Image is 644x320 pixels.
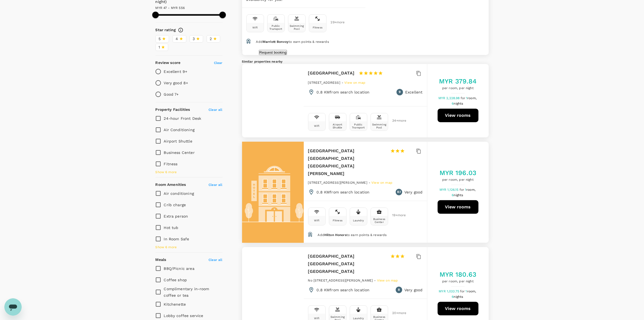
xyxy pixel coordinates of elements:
[164,150,195,155] span: Business Center
[164,116,202,121] span: 24-hour Front Desk
[466,96,477,100] span: 1
[308,253,386,275] h6: [GEOGRAPHIC_DATA] [GEOGRAPHIC_DATA] [GEOGRAPHIC_DATA]
[289,24,304,30] div: Swimming Pool
[377,279,398,282] span: View on map
[353,219,364,222] div: Laundry
[156,182,186,188] h6: Room Amenities
[466,289,477,293] span: 1
[372,123,387,129] div: Swimming Pool
[397,189,401,195] span: 8.1
[164,302,186,306] span: Kitchenette
[404,189,422,195] p: Very good
[372,218,387,224] div: Business Center
[440,279,477,284] span: per room, per night
[209,108,222,112] span: Clear all
[440,177,477,183] span: per room, per night
[313,26,322,29] div: Fitness
[466,188,475,192] span: room,
[252,26,258,29] div: Wifi
[164,139,192,143] span: Airport Shuttle
[164,266,194,271] span: BBQ/Picnic area
[399,89,401,95] span: 9
[164,278,187,282] span: Coffee shop
[454,193,463,197] span: nights
[330,123,345,129] div: Airport Shuttle
[452,295,464,299] span: 6
[314,317,320,320] div: Wifi
[314,219,320,222] div: Wifi
[440,169,477,177] h5: MYR 196.03
[210,36,212,42] span: 2
[164,287,209,298] span: Complimentary in-room coffee or tea
[164,191,194,196] span: Air conditioning
[353,317,364,320] div: Laundry
[156,245,177,250] span: Show 6 more
[439,77,477,86] h5: MYR 379.84
[317,89,370,95] p: 0.8 KM from search location
[439,289,460,293] span: MYR 1,033.75
[214,61,223,65] span: Clear
[156,107,190,113] h6: Property Facilities
[333,219,342,222] div: Fitness
[377,278,398,282] a: View on map
[209,183,222,187] span: Clear all
[439,86,477,91] span: per room, per night
[159,36,161,42] span: 5
[467,96,477,100] span: room,
[461,96,466,100] span: for
[438,302,478,315] button: View rooms
[164,237,189,241] span: In Room Safe
[438,96,461,100] span: MYR 2,228.98
[331,21,339,24] span: 29 + more
[159,44,160,50] span: 1
[308,147,386,177] h6: [GEOGRAPHIC_DATA] [GEOGRAPHIC_DATA] [GEOGRAPHIC_DATA][PERSON_NAME]
[324,233,346,237] span: Hilton Honors
[156,60,181,66] h6: Review score
[440,270,477,279] h5: MYR 180.63
[156,257,166,263] h6: Meals
[374,279,377,282] span: -
[371,181,392,185] span: View on map
[405,89,422,95] p: Excellent
[4,298,22,316] iframe: Button to launch messaging window
[178,27,183,33] svg: Star ratings are awarded to properties to represent the quality of services, facilities, and amen...
[398,287,400,293] span: 8
[164,214,188,218] span: Extra person
[392,214,401,217] span: 19 + more
[344,80,365,85] a: View on map
[317,189,370,195] p: 0.8 KM from search location
[164,313,203,318] span: Lobby coffee service
[438,109,478,122] button: View rooms
[259,50,287,55] button: Request booking
[392,119,401,122] span: 34 + more
[308,69,355,77] h6: [GEOGRAPHIC_DATA]
[460,188,465,192] span: for
[317,287,370,293] p: 0.8 KM from search location
[308,279,373,282] span: No [STREET_ADDRESS][PERSON_NAME]
[440,188,460,192] span: MYR 1,126.15
[454,295,463,299] span: nights
[392,311,401,315] span: 20 + more
[256,40,329,44] span: Add to earn points & rewards
[342,81,344,85] span: -
[318,233,387,237] span: Add to earn points & rewards
[467,289,476,293] span: room,
[164,203,186,207] span: Crib charge
[452,102,464,105] span: 6
[438,200,478,214] button: View rooms
[164,225,179,230] span: Hot tub
[164,92,179,97] p: Good 7+
[209,258,222,262] span: Clear all
[156,170,177,175] span: Show 6 more
[263,40,289,44] span: Marriott Bonvoy
[314,124,320,127] div: Wifi
[404,287,422,293] p: Very good
[164,162,178,166] span: Fitness
[308,81,340,85] span: [STREET_ADDRESS]
[269,24,283,30] div: Public Transport
[344,81,365,85] span: View on map
[465,188,476,192] span: 1
[369,181,371,185] span: -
